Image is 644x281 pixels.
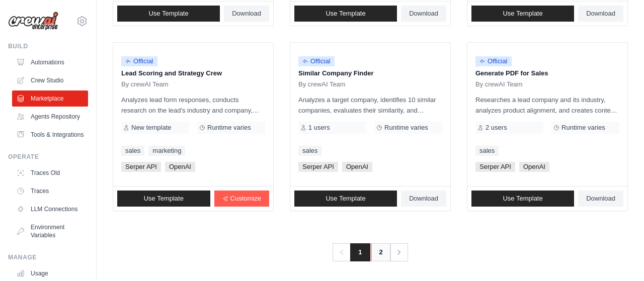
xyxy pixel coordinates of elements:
[230,195,261,203] span: Customize
[165,162,195,172] span: OpenAI
[298,95,442,116] p: Analyzes a target company, identifies 10 similar companies, evaluates their similarity, and provi...
[144,195,184,203] span: Use Template
[121,95,265,116] p: Analyzes lead form responses, conducts research on the lead's industry and company, and scores th...
[342,162,372,172] span: OpenAI
[12,201,88,217] a: LLM Connections
[207,124,251,132] span: Runtime varies
[578,191,623,207] a: Download
[12,165,88,181] a: Traces Old
[475,95,619,116] p: Researches a lead company and its industry, analyzes product alignment, and creates content for a...
[578,6,623,22] a: Download
[214,191,269,207] a: Customize
[475,80,523,88] span: By crewAI Team
[117,191,210,207] a: Use Template
[471,191,574,207] a: Use Template
[561,124,605,132] span: Runtime varies
[121,56,157,66] span: Official
[294,191,397,207] a: Use Template
[8,153,88,161] div: Operate
[131,124,171,132] span: New template
[294,6,397,22] a: Use Template
[308,124,330,132] span: 1 users
[475,56,512,66] span: Official
[148,10,188,18] span: Use Template
[401,191,446,207] a: Download
[298,146,321,156] a: sales
[471,6,574,22] a: Use Template
[121,80,169,88] span: By crewAI Team
[409,10,438,18] span: Download
[12,109,88,125] a: Agents Repository
[12,127,88,143] a: Tools & Integrations
[12,183,88,199] a: Traces
[148,146,185,156] a: marketing
[298,162,338,172] span: Serper API
[12,54,88,70] a: Automations
[326,195,365,203] span: Use Template
[298,68,442,78] p: Similar Company Finder
[298,80,346,88] span: By crewAI Team
[298,56,335,66] span: Official
[12,72,88,88] a: Crew Studio
[8,253,88,261] div: Manage
[519,162,549,172] span: OpenAI
[503,10,542,18] span: Use Template
[121,146,144,156] a: sales
[12,90,88,107] a: Marketplace
[503,195,542,203] span: Use Template
[586,195,615,203] span: Download
[8,42,88,50] div: Build
[409,195,438,203] span: Download
[326,10,365,18] span: Use Template
[475,162,515,172] span: Serper API
[401,6,446,22] a: Download
[384,124,428,132] span: Runtime varies
[371,243,391,261] a: 2
[12,219,88,243] a: Environment Variables
[8,12,58,31] img: Logo
[475,68,619,78] p: Generate PDF for Sales
[232,10,261,18] span: Download
[486,124,507,132] span: 2 users
[333,243,408,261] nav: Pagination
[350,243,370,261] span: 1
[117,6,220,22] a: Use Template
[475,146,499,156] a: sales
[121,68,265,78] p: Lead Scoring and Strategy Crew
[121,162,161,172] span: Serper API
[224,6,269,22] a: Download
[586,10,615,18] span: Download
